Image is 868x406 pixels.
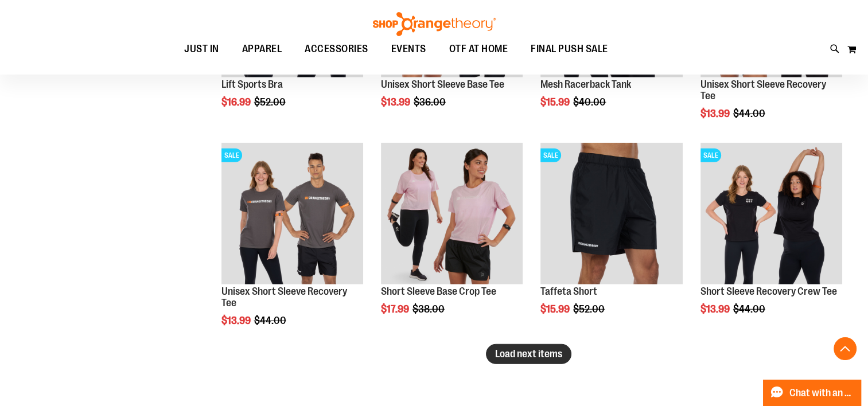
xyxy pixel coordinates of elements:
[486,344,571,364] button: Load next items
[412,303,446,315] span: $38.00
[184,36,219,62] span: JUST IN
[700,149,721,162] span: SALE
[700,79,826,101] a: Unisex Short Sleeve Recovery Tee
[254,315,288,326] span: $44.00
[733,108,767,119] span: $44.00
[573,303,606,315] span: $52.00
[221,286,347,309] a: Unisex Short Sleeve Recovery Tee
[540,143,682,286] a: Product image for Taffeta ShortSALE
[695,137,848,344] div: product
[173,36,231,63] a: JUST IN
[495,348,562,360] span: Load next items
[221,149,242,162] span: SALE
[540,96,571,108] span: $15.99
[700,286,837,297] a: Short Sleeve Recovery Crew Tee
[519,36,620,62] a: FINAL PUSH SALE
[381,303,411,315] span: $17.99
[242,36,282,62] span: APPAREL
[540,286,597,297] a: Taffeta Short
[540,143,682,284] img: Product image for Taffeta Short
[380,36,438,63] a: EVENTS
[381,79,504,90] a: Unisex Short Sleeve Base Tee
[573,96,608,108] span: $40.00
[700,303,731,315] span: $13.99
[540,79,631,90] a: Mesh Racerback Tank
[531,36,608,62] span: FINAL PUSH SALE
[221,143,363,286] a: Product image for Unisex Short Sleeve Recovery TeeSALE
[381,96,412,108] span: $13.99
[733,303,767,315] span: $44.00
[381,143,523,284] img: Product image for Short Sleeve Base Crop Tee
[293,36,380,63] a: ACCESSORIES
[381,286,496,297] a: Short Sleeve Base Crop Tee
[391,36,426,62] span: EVENTS
[763,380,862,406] button: Chat with an Expert
[231,36,294,63] a: APPAREL
[449,36,508,62] span: OTF AT HOME
[371,12,497,36] img: Shop Orangetheory
[700,143,842,284] img: Product image for Short Sleeve Recovery Crew Tee
[414,96,447,108] span: $36.00
[540,303,571,315] span: $15.99
[221,96,252,108] span: $16.99
[700,143,842,286] a: Product image for Short Sleeve Recovery Crew TeeSALE
[254,96,287,108] span: $52.00
[789,388,854,399] span: Chat with an Expert
[221,143,363,284] img: Product image for Unisex Short Sleeve Recovery Tee
[834,337,857,360] button: Back To Top
[221,315,252,326] span: $13.99
[438,36,520,63] a: OTF AT HOME
[221,79,283,90] a: Lift Sports Bra
[700,108,731,119] span: $13.99
[375,137,528,344] div: product
[540,149,561,162] span: SALE
[216,137,369,356] div: product
[381,143,523,286] a: Product image for Short Sleeve Base Crop Tee
[535,137,688,344] div: product
[305,36,368,62] span: ACCESSORIES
